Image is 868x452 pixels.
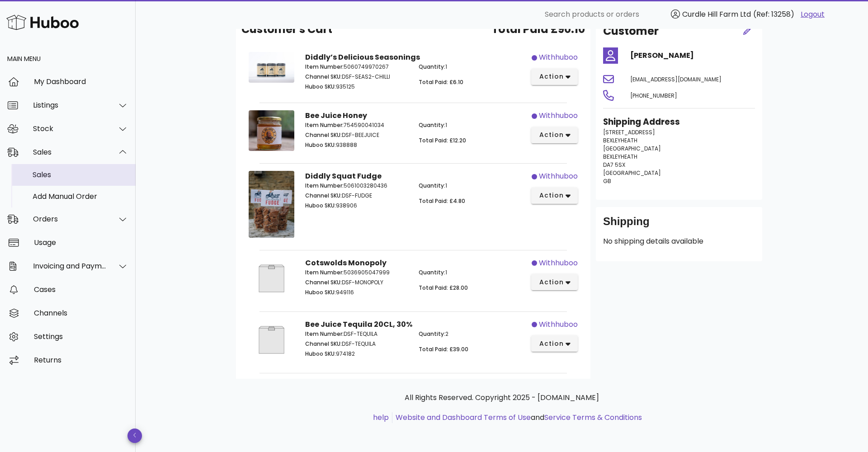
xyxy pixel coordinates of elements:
p: DSF-TEQUILA [305,340,408,348]
p: 5061003280436 [305,182,408,190]
h4: [PERSON_NAME] [630,50,755,61]
strong: Bee Juice Tequila 20CL, 30% [305,319,412,330]
span: Huboo SKU: [305,288,336,296]
span: DA7 5SX [603,161,625,169]
strong: Diddly’s Delicious Seasonings [305,52,420,62]
div: Usage [34,238,128,247]
span: Huboo SKU: [305,350,336,358]
p: 1 [419,268,521,277]
span: [EMAIL_ADDRESS][DOMAIN_NAME] [630,75,722,83]
span: [GEOGRAPHIC_DATA] [603,145,661,152]
div: withhuboo [539,52,578,63]
span: action [538,191,564,200]
p: DSF-MONOPOLY [305,278,408,287]
p: 949116 [305,288,408,297]
button: action [531,127,578,143]
span: action [538,278,564,287]
img: Product Image [249,110,294,151]
span: action [538,339,564,348]
div: Settings [34,332,128,341]
button: action [531,274,578,290]
span: Quantity: [419,268,445,276]
p: 1 [419,182,521,190]
span: Channel SKU: [305,73,342,80]
p: 935125 [305,83,408,91]
span: Item Number: [305,121,344,129]
p: 5060749970267 [305,63,408,71]
img: Huboo Logo [6,13,79,32]
span: Total Paid: £28.00 [419,284,468,292]
p: DSF-TEQUILA [305,330,408,338]
p: DSF-FUDGE [305,192,408,200]
div: Invoicing and Payments [33,262,107,270]
span: Total Paid: £4.80 [419,197,465,205]
div: My Dashboard [34,77,128,86]
p: DSF-SEAS2-CHILLI [305,73,408,81]
button: action [531,188,578,204]
div: Sales [33,148,107,156]
li: and [392,412,642,423]
span: Total Paid: £6.10 [419,78,463,86]
span: action [538,130,564,140]
div: withhuboo [539,319,578,330]
div: Orders [33,215,107,223]
div: Sales [33,170,128,179]
span: [STREET_ADDRESS] [603,128,655,136]
p: DSF-BEEJUICE [305,131,408,139]
p: 1 [419,121,521,129]
span: Quantity: [419,121,445,129]
img: Product Image [249,258,294,299]
span: Channel SKU: [305,192,342,199]
div: withhuboo [539,110,578,121]
h3: Shipping Address [603,116,755,128]
p: 754590041034 [305,121,408,129]
h2: Customer [603,23,659,39]
span: Quantity: [419,63,445,71]
strong: Bee Juice Honey [305,110,367,121]
span: Item Number: [305,330,344,338]
span: [GEOGRAPHIC_DATA] [603,169,661,177]
strong: Cotswolds Monopoly [305,258,387,268]
div: Returns [34,356,128,364]
a: help [373,412,389,423]
span: Channel SKU: [305,131,342,139]
div: Cases [34,285,128,294]
span: Item Number: [305,182,344,189]
img: Product Image [249,52,294,83]
span: Huboo SKU: [305,83,336,90]
div: withhuboo [539,171,578,182]
button: action [531,335,578,352]
div: Stock [33,124,107,133]
p: 938888 [305,141,408,149]
span: Total Paid: £12.20 [419,137,466,144]
a: Service Terms & Conditions [544,412,642,423]
div: withhuboo [539,258,578,268]
span: BEXLEYHEATH [603,153,637,160]
span: Curdle Hill Farm Ltd [682,9,751,19]
p: 974182 [305,350,408,358]
div: Shipping [603,214,755,236]
span: Huboo SKU: [305,141,336,149]
p: 1 [419,63,521,71]
span: action [538,72,564,81]
span: Channel SKU: [305,278,342,286]
p: 938906 [305,202,408,210]
button: action [531,69,578,85]
div: Add Manual Order [33,192,128,201]
p: 2 [419,330,521,338]
span: Item Number: [305,63,344,71]
span: Total Paid £90.10 [491,21,585,38]
img: Product Image [249,171,294,238]
span: Customer's Cart [241,21,332,38]
a: Logout [801,9,825,20]
span: (Ref: 13258) [753,9,794,19]
span: BEXLEYHEATH [603,137,637,144]
span: [PHONE_NUMBER] [630,92,677,99]
strong: Diddly Squat Fudge [305,171,382,181]
div: Listings [33,101,107,109]
span: Huboo SKU: [305,202,336,209]
p: All Rights Reserved. Copyright 2025 - [DOMAIN_NAME] [243,392,760,403]
p: 5036905047999 [305,268,408,277]
a: Website and Dashboard Terms of Use [396,412,531,423]
span: Quantity: [419,182,445,189]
